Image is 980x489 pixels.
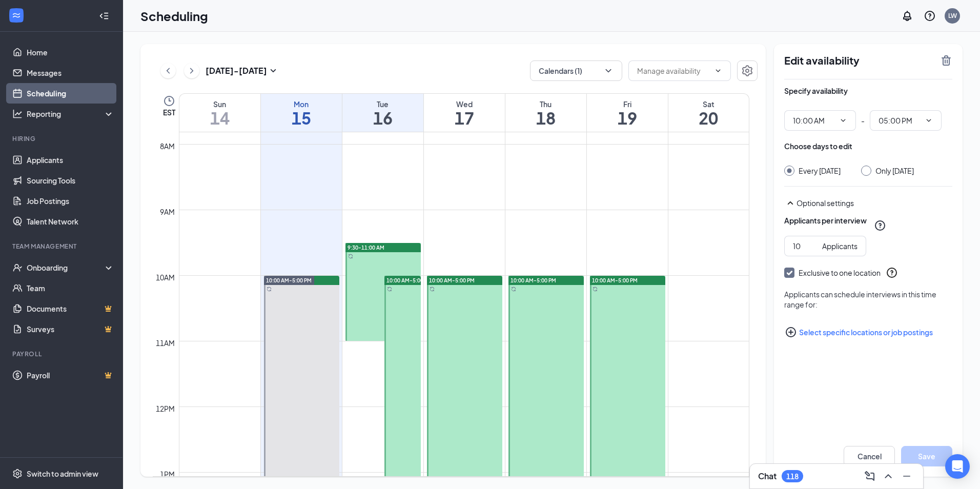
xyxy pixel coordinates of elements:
[154,403,177,414] div: 12pm
[593,287,598,292] svg: Sync
[424,109,505,127] h1: 17
[784,110,952,131] div: -
[864,470,876,482] svg: ComposeMessage
[839,116,847,125] svg: ChevronDown
[886,267,898,279] svg: QuestionInfo
[348,254,353,259] svg: Sync
[592,277,638,284] span: 10:00 AM-5:00 PM
[737,60,758,81] button: Settings
[27,468,98,479] div: Switch to admin view
[784,215,867,226] div: Applicants per interview
[945,454,970,479] div: Open Intercom Messenger
[348,244,384,251] span: 9:30-11:00 AM
[880,468,896,484] button: ChevronUp
[925,116,933,125] svg: ChevronDown
[342,109,423,127] h1: 16
[668,109,749,127] h1: 20
[140,7,208,25] h1: Scheduling
[187,65,197,77] svg: ChevronRight
[784,197,797,209] svg: SmallChevronUp
[179,99,260,109] div: Sun
[158,468,177,480] div: 1pm
[12,468,23,479] svg: Settings
[785,326,797,338] svg: PlusCircle
[27,298,114,319] a: DocumentsCrown
[27,191,114,211] a: Job Postings
[784,289,952,310] div: Applicants can schedule interviews in this time range for:
[874,219,886,232] svg: QuestionInfo
[267,65,279,77] svg: SmallChevronDown
[668,99,749,109] div: Sat
[784,141,852,151] div: Choose days to edit
[27,319,114,339] a: SurveysCrown
[741,65,753,77] svg: Settings
[27,170,114,191] a: Sourcing Tools
[424,94,505,132] a: September 17, 2025
[184,63,199,78] button: ChevronRight
[27,83,114,104] a: Scheduling
[784,197,952,209] div: Optional settings
[882,470,894,482] svg: ChevronUp
[758,471,777,482] h3: Chat
[160,63,176,78] button: ChevronLeft
[424,99,505,109] div: Wed
[179,109,260,127] h1: 14
[587,94,668,132] a: September 19, 2025
[505,94,586,132] a: September 18, 2025
[637,65,710,76] input: Manage availability
[799,268,881,278] div: Exclusive to one location
[714,67,722,75] svg: ChevronDown
[505,109,586,127] h1: 18
[154,337,177,349] div: 11am
[179,94,260,132] a: September 14, 2025
[587,109,668,127] h1: 19
[27,63,114,83] a: Messages
[27,109,115,119] div: Reporting
[267,287,272,292] svg: Sync
[342,94,423,132] a: September 16, 2025
[27,262,106,273] div: Onboarding
[12,262,23,273] svg: UserCheck
[27,278,114,298] a: Team
[27,42,114,63] a: Home
[99,11,109,21] svg: Collapse
[587,99,668,109] div: Fri
[11,10,22,21] svg: WorkstreamLogo
[158,206,177,217] div: 9am
[429,277,475,284] span: 10:00 AM-5:00 PM
[784,322,952,342] button: Select specific locations or job postingsPlusCircle
[784,86,848,96] div: Specify availability
[511,277,556,284] span: 10:00 AM-5:00 PM
[158,140,177,152] div: 8am
[603,66,614,76] svg: ChevronDown
[163,95,175,107] svg: Clock
[530,60,622,81] button: Calendars (1)ChevronDown
[948,11,957,20] div: LW
[386,277,432,284] span: 10:00 AM-5:00 PM
[668,94,749,132] a: September 20, 2025
[342,99,423,109] div: Tue
[901,10,913,22] svg: Notifications
[12,134,112,143] div: Hiring
[27,211,114,232] a: Talent Network
[430,287,435,292] svg: Sync
[901,470,913,482] svg: Minimize
[261,109,342,127] h1: 15
[901,446,952,466] button: Save
[511,287,516,292] svg: Sync
[875,166,914,176] div: Only [DATE]
[844,446,895,466] button: Cancel
[27,150,114,170] a: Applicants
[784,54,934,67] h2: Edit availability
[899,468,915,484] button: Minimize
[387,287,392,292] svg: Sync
[924,10,936,22] svg: QuestionInfo
[505,99,586,109] div: Thu
[940,54,952,67] svg: TrashOutline
[27,365,114,385] a: PayrollCrown
[799,166,841,176] div: Every [DATE]
[261,99,342,109] div: Mon
[12,109,23,119] svg: Analysis
[163,65,173,77] svg: ChevronLeft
